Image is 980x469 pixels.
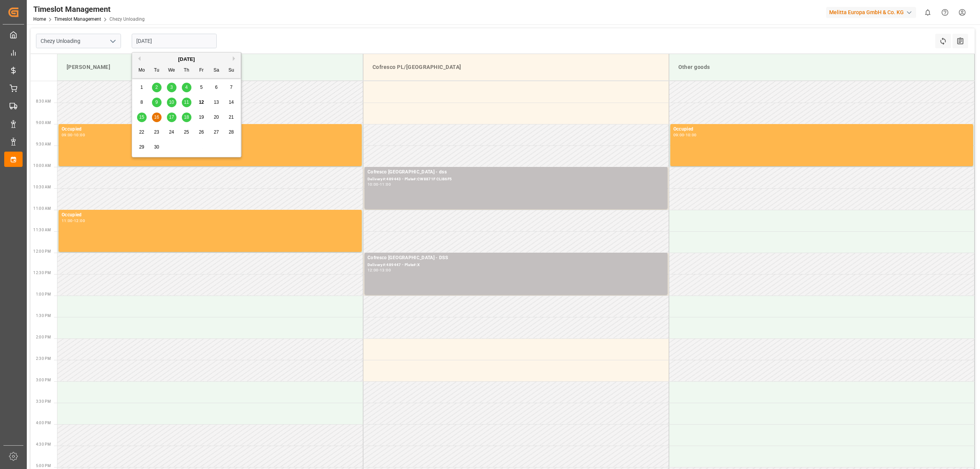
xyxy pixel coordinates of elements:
div: Choose Tuesday, September 9th, 2025 [152,98,162,107]
span: 9:00 AM [36,121,51,125]
div: 10:00 [74,133,85,137]
div: Other goods [675,60,969,74]
div: 13:00 [380,268,391,272]
span: 1:00 PM [36,292,51,296]
div: Choose Monday, September 29th, 2025 [137,142,147,152]
div: Choose Tuesday, September 23rd, 2025 [152,127,162,137]
div: Choose Monday, September 22nd, 2025 [137,127,147,137]
div: Th [182,66,191,75]
div: Choose Tuesday, September 16th, 2025 [152,113,162,122]
div: Choose Saturday, September 13th, 2025 [212,98,221,107]
span: 15 [139,114,144,120]
div: Choose Monday, September 15th, 2025 [137,113,147,122]
span: 2 [155,85,158,90]
div: - [73,219,74,222]
span: 5:00 PM [36,464,51,468]
span: 3:30 PM [36,399,51,404]
div: 12:00 [367,268,379,272]
div: Choose Saturday, September 6th, 2025 [212,83,221,92]
span: 17 [169,114,174,120]
span: 8:30 AM [36,99,51,103]
div: Choose Wednesday, September 17th, 2025 [167,113,176,122]
div: Choose Saturday, September 20th, 2025 [212,113,221,122]
span: 26 [199,129,204,135]
span: 13 [214,100,219,105]
div: 12:00 [74,219,85,222]
div: Choose Thursday, September 18th, 2025 [182,113,191,122]
div: Sa [212,66,221,75]
div: Choose Monday, September 8th, 2025 [137,98,147,107]
div: - [684,133,685,137]
div: Choose Thursday, September 4th, 2025 [182,83,191,92]
span: 25 [184,129,189,135]
div: Delivery#:489443 - Plate#:CW8871F CLI86F5 [367,176,665,183]
div: 11:00 [380,183,391,186]
span: 2:00 PM [36,335,51,339]
div: Timeslot Management [33,3,145,15]
span: 28 [229,129,234,135]
span: 18 [184,114,189,120]
span: 9 [155,100,158,105]
span: 29 [139,144,144,150]
span: 11:30 AM [33,228,51,232]
span: 2:30 PM [36,356,51,361]
div: Choose Wednesday, September 3rd, 2025 [167,83,176,92]
div: Delivery#:489447 - Plate#:X [367,262,665,268]
div: Choose Sunday, September 7th, 2025 [227,83,236,92]
span: 23 [154,129,159,135]
div: Choose Wednesday, September 10th, 2025 [167,98,176,107]
span: 19 [199,114,204,120]
div: Choose Monday, September 1st, 2025 [137,83,147,92]
div: Su [227,66,236,75]
button: open menu [107,35,118,47]
span: 7 [230,85,233,90]
div: Cofresco [GEOGRAPHIC_DATA] - DSS [367,254,665,262]
div: 11:00 [62,219,73,222]
span: 5 [200,85,203,90]
span: 10:30 AM [33,185,51,189]
span: 10:00 AM [33,163,51,168]
div: Choose Saturday, September 27th, 2025 [212,127,221,137]
div: 09:00 [673,133,684,137]
span: 16 [154,114,159,120]
div: - [379,268,380,272]
span: 10 [169,100,174,105]
span: 4:00 PM [36,421,51,425]
input: DD-MM-YYYY [132,34,217,48]
div: Choose Tuesday, September 2nd, 2025 [152,83,162,92]
span: 20 [214,114,219,120]
div: Mo [137,66,147,75]
span: 3 [170,85,173,90]
div: Cofresco PL/[GEOGRAPHIC_DATA] [369,60,663,74]
span: 3:00 PM [36,378,51,382]
span: 22 [139,129,144,135]
div: [PERSON_NAME] [64,60,357,74]
div: 10:00 [367,183,379,186]
a: Timeslot Management [54,16,101,22]
a: Home [33,16,46,22]
span: 8 [140,100,143,105]
div: Occupied [673,126,970,133]
div: Melitta Europa GmbH & Co. KG [826,7,916,18]
div: Choose Thursday, September 11th, 2025 [182,98,191,107]
div: We [167,66,176,75]
span: 11 [184,100,189,105]
span: 1 [140,85,143,90]
div: 09:00 [62,133,73,137]
button: Help Center [936,4,954,21]
span: 6 [215,85,218,90]
div: Tu [152,66,162,75]
div: Choose Friday, September 5th, 2025 [197,83,206,92]
button: Next Month [233,56,237,61]
div: Choose Tuesday, September 30th, 2025 [152,142,162,152]
div: Choose Sunday, September 21st, 2025 [227,113,236,122]
div: Choose Wednesday, September 24th, 2025 [167,127,176,137]
input: Type to search/select [36,34,121,48]
div: Choose Sunday, September 14th, 2025 [227,98,236,107]
div: Choose Friday, September 26th, 2025 [197,127,206,137]
span: 24 [169,129,174,135]
span: 12:30 PM [33,271,51,275]
div: month 2025-09 [134,80,239,155]
div: - [379,183,380,186]
div: Choose Friday, September 19th, 2025 [197,113,206,122]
